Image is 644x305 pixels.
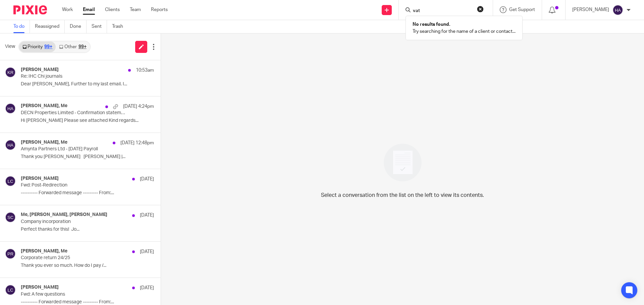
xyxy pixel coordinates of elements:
p: [DATE] [140,212,154,219]
p: [DATE] [140,285,154,291]
a: Team [130,6,141,13]
p: [DATE] [140,248,154,255]
div: 99+ [44,45,52,49]
div: 99+ [78,45,87,49]
p: Re: IHC Chi journals [21,74,127,79]
p: [PERSON_NAME] [572,6,609,13]
p: Thank you [PERSON_NAME] [PERSON_NAME] |... [21,154,154,160]
span: View [5,43,15,50]
img: svg%3E [5,67,16,78]
h4: Me, [PERSON_NAME], [PERSON_NAME] [21,212,107,218]
p: DECN Properties Limited - Confirmation statement [21,110,127,116]
p: Hi [PERSON_NAME] Please see attached Kind regards... [21,118,154,124]
p: Company incorporation [21,219,127,225]
h4: [PERSON_NAME] [21,285,59,290]
p: Corporate return 24/25 [21,255,127,261]
a: Reassigned [35,20,65,33]
span: Get Support [509,7,535,12]
p: Perfect thanks for this! Jo... [21,227,154,232]
h4: [PERSON_NAME] [21,67,59,73]
h4: [PERSON_NAME], Me [21,103,67,109]
img: svg%3E [5,140,16,150]
a: Sent [92,20,107,33]
input: Search [412,8,473,14]
p: Fwd: Post-Redirection [21,182,127,188]
a: Done [70,20,87,33]
p: 10:53am [136,67,154,74]
img: svg%3E [612,5,623,15]
a: Email [83,6,95,13]
img: svg%3E [5,248,16,259]
a: To do [13,20,30,33]
p: [DATE] 12:48pm [120,140,154,146]
p: Amynta Partners Ltd - [DATE] Payroll [21,146,127,152]
h4: [PERSON_NAME], Me [21,140,67,145]
a: Other99+ [56,42,90,52]
p: ---------- Forwarded message --------- From:... [21,299,154,305]
img: image [379,139,426,186]
p: [DATE] [140,176,154,182]
img: svg%3E [5,212,16,223]
p: Select a conversation from the list on the left to view its contents. [321,191,484,199]
p: Dear [PERSON_NAME], Further to my last email. I... [21,81,154,87]
p: [DATE] 4:24pm [123,103,154,110]
img: svg%3E [5,176,16,186]
a: Priority99+ [19,42,56,52]
img: Pixie [13,5,47,14]
h4: [PERSON_NAME] [21,176,59,181]
img: svg%3E [5,285,16,295]
a: Work [62,6,73,13]
p: Fwd: A few questions [21,292,127,297]
a: Reports [151,6,168,13]
a: Clients [105,6,120,13]
button: Clear [477,6,484,12]
h4: [PERSON_NAME], Me [21,248,67,254]
p: Thank you ever so much. How do I pay /... [21,263,154,269]
a: Trash [112,20,128,33]
img: svg%3E [5,103,16,114]
p: ---------- Forwarded message --------- From:... [21,190,154,196]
